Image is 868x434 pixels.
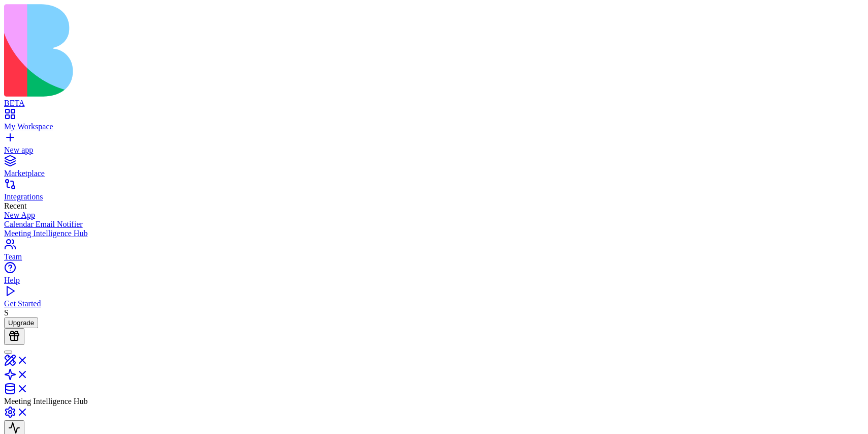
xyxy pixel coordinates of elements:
div: Help [4,276,864,285]
button: Upgrade [4,317,38,328]
span: Meeting Intelligence Hub [4,397,87,406]
a: Integrations [4,183,864,201]
a: Calendar Email Notifier [4,220,864,229]
div: Get Started [4,299,864,308]
a: Help [4,267,864,285]
a: Marketplace [4,160,864,178]
div: Integrations [4,192,864,201]
div: Marketplace [4,169,864,178]
a: My Workspace [4,113,864,131]
img: logo [4,4,413,97]
a: Team [4,243,864,262]
div: BETA [4,99,864,108]
a: BETA [4,90,864,108]
span: Recent [4,201,26,210]
div: My Workspace [4,122,864,131]
a: Meeting Intelligence Hub [4,229,864,238]
a: Get Started [4,290,864,308]
span: S [4,308,9,317]
a: New app [4,136,864,155]
a: Upgrade [4,318,38,327]
div: New app [4,146,864,155]
div: Team [4,252,864,262]
a: New App [4,211,864,220]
